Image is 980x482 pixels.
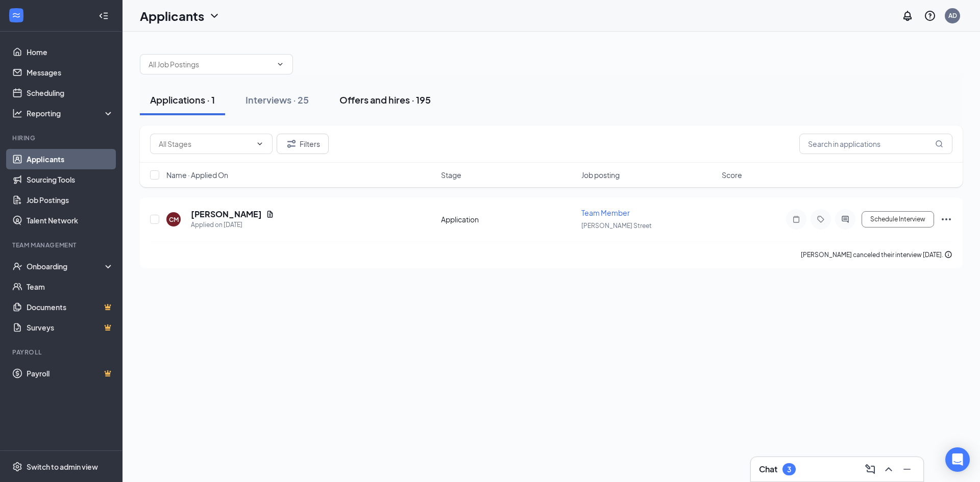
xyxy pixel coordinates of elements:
div: Application [441,214,575,224]
span: Score [722,170,742,180]
div: AD [948,11,957,20]
div: Open Intercom Messenger [945,447,970,472]
span: Team Member [581,208,630,217]
button: Schedule Interview [862,211,934,227]
a: PayrollCrown [27,363,114,384]
a: SurveysCrown [27,317,114,338]
svg: Settings [12,462,22,472]
div: Applied on [DATE] [191,220,274,230]
div: Reporting [27,108,114,118]
svg: MagnifyingGlass [935,140,943,148]
button: Filter Filters [277,134,329,154]
input: Search in applications [799,134,952,154]
input: All Stages [159,138,252,149]
svg: Analysis [12,108,22,118]
a: Job Postings [27,190,114,210]
div: Switch to admin view [27,462,98,472]
div: Interviews · 25 [246,93,309,106]
div: Team Management [12,241,112,249]
svg: Collapse [99,11,109,21]
svg: Document [266,210,274,218]
svg: Info [944,250,952,259]
svg: Minimize [901,463,913,475]
span: [PERSON_NAME] Street [581,222,652,230]
span: Name · Applied On [166,170,228,180]
svg: QuestionInfo [924,10,936,22]
div: Onboarding [27,261,105,271]
h5: [PERSON_NAME] [191,209,262,220]
span: Job posting [581,170,620,180]
div: Payroll [12,348,112,357]
svg: Filter [285,138,298,150]
svg: Notifications [901,10,914,22]
button: Minimize [899,461,915,477]
a: Sourcing Tools [27,169,114,190]
svg: Note [790,215,802,223]
svg: Ellipses [940,213,952,225]
span: Stage [441,170,461,180]
div: 3 [787,465,791,474]
h1: Applicants [140,7,204,24]
a: Team [27,276,114,297]
svg: ComposeMessage [864,463,876,475]
h3: Chat [759,464,777,475]
a: Applicants [27,149,114,169]
a: Talent Network [27,210,114,231]
button: ChevronUp [880,461,897,477]
div: CM [169,215,179,224]
svg: WorkstreamLogo [11,10,21,20]
input: All Job Postings [149,59,272,70]
a: Scheduling [27,83,114,103]
svg: ChevronDown [256,140,264,148]
div: Hiring [12,134,112,142]
svg: ChevronDown [208,10,220,22]
div: Offers and hires · 195 [339,93,431,106]
a: DocumentsCrown [27,297,114,317]
svg: ChevronDown [276,60,284,68]
svg: UserCheck [12,261,22,271]
svg: Tag [815,215,827,223]
a: Home [27,42,114,62]
div: [PERSON_NAME] canceled their interview [DATE]. [801,250,952,260]
button: ComposeMessage [862,461,878,477]
svg: ActiveChat [839,215,851,223]
a: Messages [27,62,114,83]
svg: ChevronUp [883,463,895,475]
div: Applications · 1 [150,93,215,106]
